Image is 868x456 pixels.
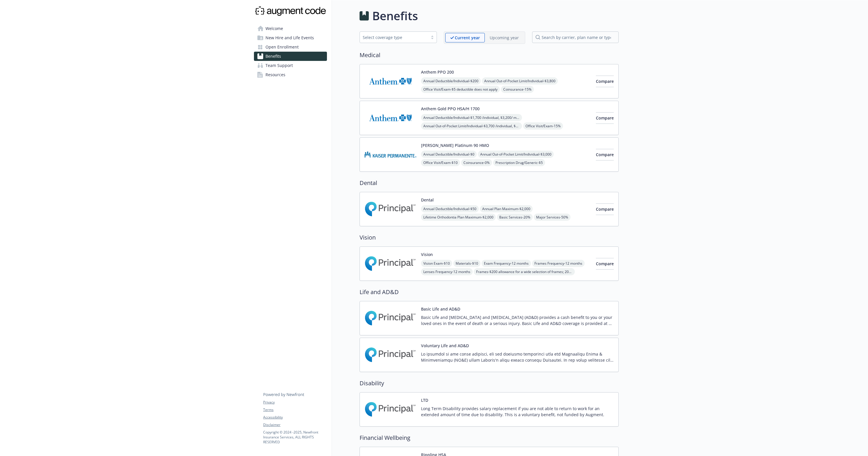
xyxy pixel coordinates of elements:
span: Welcome [265,24,283,33]
span: Compare [596,206,614,212]
p: Upcoming year [490,35,519,41]
span: Compare [596,152,614,157]
img: Principal Financial Group Inc carrier logo [364,343,416,367]
span: Materials - $10 [453,260,480,267]
span: Annual Out-of-Pocket Limit/Individual - $3,700 /individual, $3,700/ member [421,122,522,130]
span: New Hire and Life Events [265,33,314,42]
span: Resources [265,70,285,79]
h2: Financial Wellbeing [360,433,619,442]
span: Compare [596,261,614,266]
a: Team Support [254,61,327,70]
span: Annual Out-of-Pocket Limit/Individual - $3,800 [482,77,558,85]
h2: Medical [360,51,619,59]
p: Copyright © 2024 - 2025 , Newfront Insurance Services, ALL RIGHTS RESERVED [263,430,327,444]
button: [PERSON_NAME] Platinum 90 HMO [421,142,489,148]
span: Prescription Drug/Generic - $5 [493,159,545,166]
span: Annual Deductible/Individual - $200 [421,77,481,85]
img: Anthem Blue Cross carrier logo [364,69,416,94]
h2: Life and AD&D [360,288,619,296]
span: Coinsurance - 15% [501,86,534,93]
p: Long Term Disability provides salary replacement if you are not able to return to work for an ext... [421,405,614,418]
span: Office Visit/Exam - $10 [421,159,460,166]
input: search by carrier, plan name or type [532,31,619,43]
button: LTD [421,397,428,403]
button: Voluntary Life and AD&D [421,343,469,349]
span: Basic Services - 20% [497,214,533,221]
h2: Vision [360,233,619,242]
img: Principal Financial Group Inc carrier logo [364,251,416,276]
p: Lo ipsumdol si ame conse adipisci, eli sed doeiusmo temporinci utla etd Magnaaliqu Enima & Minimv... [421,351,614,363]
button: Basic Life and AD&D [421,306,460,312]
button: Anthem Gold PPO HSA/H 1700 [421,106,480,112]
span: Vision Exam - $10 [421,260,452,267]
span: Lenses Frequency - 12 months [421,268,473,275]
a: Accessibility [263,415,327,420]
button: Compare [596,258,614,270]
button: Anthem PPO 200 [421,69,454,75]
span: Major Services - 50% [534,214,570,221]
a: Terms [263,407,327,412]
span: Compare [596,79,614,84]
img: Principal Financial Group Inc carrier logo [364,306,416,330]
h2: Dental [360,179,619,187]
img: Kaiser Permanente Insurance Company carrier logo [364,142,416,167]
span: Office Visit/Exam - 15% [523,122,563,130]
span: Annual Deductible/Individual - $0 [421,151,477,158]
span: Open Enrollment [265,42,299,52]
span: Frames Frequency - 12 months [532,260,585,267]
a: New Hire and Life Events [254,33,327,42]
button: Vision [421,251,433,257]
span: Lifetime Orthodontia Plan Maximum - $2,000 [421,214,496,221]
a: Resources [254,70,327,79]
span: Office Visit/Exam - $5 deductible does not apply [421,86,500,93]
h2: Disability [360,379,619,388]
span: Annual Out-of-Pocket Limit/Individual - $3,000 [478,151,554,158]
button: Compare [596,76,614,87]
span: Team Support [265,61,293,70]
button: Dental [421,197,434,203]
a: Disclaimer [263,422,327,427]
span: Coinsurance - 0% [461,159,492,166]
span: Annual Deductible/Individual - $1,700 /individual, $3,200/ member [421,114,522,121]
span: Exam Frequency - 12 months [482,260,531,267]
span: Annual Plan Maximum - $2,000 [480,205,533,212]
div: Select coverage type [363,34,425,40]
button: Compare [596,149,614,160]
a: Welcome [254,24,327,33]
p: Basic Life and [MEDICAL_DATA] and [MEDICAL_DATA] (AD&D) provides a cash benefit to you or your lo... [421,314,614,326]
span: Benefits [265,52,281,61]
img: Principal Financial Group Inc carrier logo [364,197,416,221]
a: Privacy [263,400,327,405]
a: Open Enrollment [254,42,327,52]
p: Current year [455,35,480,41]
h1: Benefits [372,7,418,25]
button: Compare [596,112,614,124]
a: Benefits [254,52,327,61]
button: Compare [596,203,614,215]
span: Compare [596,115,614,121]
span: Frames - $200 allowance for a wide selection of frames; 20% off amount over allowance [474,268,575,275]
span: Annual Deductible/Individual - $50 [421,205,479,212]
img: Anthem Blue Cross carrier logo [364,106,416,130]
img: Principal Financial Group Inc carrier logo [364,397,416,422]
